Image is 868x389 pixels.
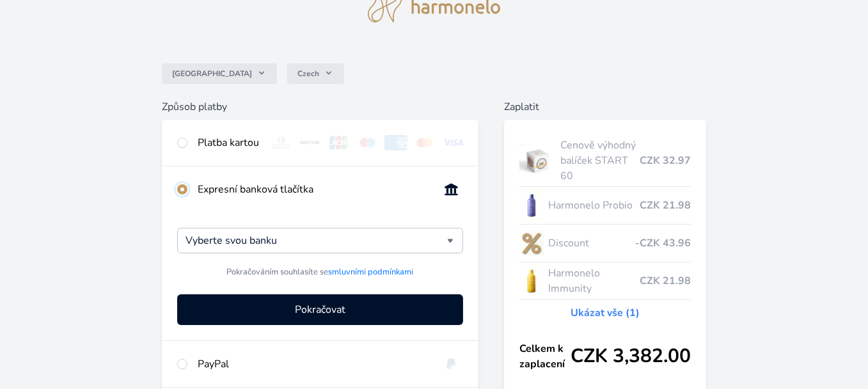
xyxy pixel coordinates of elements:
a: Ukázat vše (1) [571,305,640,321]
span: Pokračováním souhlasíte se [226,266,413,278]
img: onlineBanking_CZ.svg [439,182,463,197]
img: paypal.svg [439,356,463,372]
input: Hledat... [185,233,447,248]
span: CZK 32.97 [640,153,691,168]
span: [GEOGRAPHIC_DATA] [172,68,252,79]
span: Harmonelo Probio [549,198,640,213]
a: smluvními podmínkami [328,266,413,278]
img: discount-lo.png [519,227,544,259]
img: amex.svg [384,135,408,150]
img: visa.svg [441,135,465,150]
div: Vyberte svou banku [177,228,463,253]
img: jcb.svg [327,135,351,150]
span: -CZK 43.96 [635,235,691,251]
span: Celkem k zaplacení [519,341,571,372]
button: Czech [287,63,344,84]
img: IMMUNITY_se_stinem_x-lo.jpg [519,265,544,297]
button: Pokračovat [177,294,463,325]
div: Platba kartou [198,135,259,150]
span: Czech [297,68,319,79]
div: Expresní banková tlačítka [198,182,429,197]
button: [GEOGRAPHIC_DATA] [162,63,277,84]
span: CZK 3,382.00 [571,345,691,368]
span: CZK 21.98 [640,198,691,213]
span: Discount [549,235,636,251]
img: discover.svg [298,135,322,150]
img: maestro.svg [356,135,379,150]
h6: Zaplatit [504,99,707,115]
img: mc.svg [413,135,436,150]
span: Harmonelo Immunity [549,266,640,296]
div: PayPal [198,356,429,372]
img: CLEAN_PROBIO_se_stinem_x-lo.jpg [519,189,544,221]
h6: Způsob platby [162,99,478,115]
span: CZK 21.98 [640,273,691,289]
img: diners.svg [269,135,293,150]
img: start.jpg [519,145,556,177]
span: Pokračovat [295,302,345,317]
span: Cenově výhodný balíček START 60 [560,138,640,184]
